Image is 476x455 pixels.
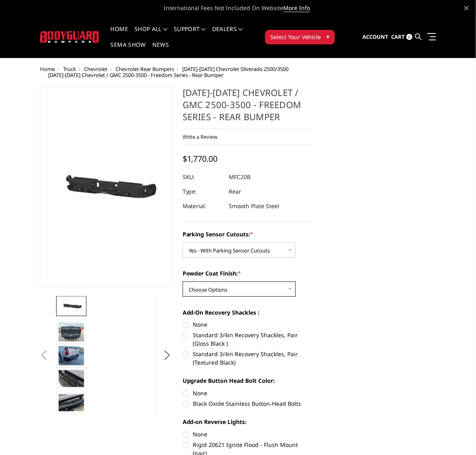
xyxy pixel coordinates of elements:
[363,33,389,40] span: Account
[183,350,314,367] label: Standard 3/4in Recovery Shackles, Pair (Textured Black)
[392,33,405,40] span: Cart
[59,346,84,365] img: 2020-2025 Chevrolet / GMC 2500-3500 - Freedom Series - Rear Bumper
[183,86,314,129] h1: [DATE]-[DATE] Chevrolet / GMC 2500-3500 - Freedom Series - Rear Bumper
[183,400,314,408] label: Black Oxide Stainless Button-Head Bolts
[183,308,314,317] label: Add-On Recovery Shackles :
[135,26,167,42] a: shop all
[406,34,413,40] span: 0
[212,26,243,42] a: Dealers
[183,199,223,213] dt: Material:
[183,389,314,398] label: None
[183,269,314,278] label: Powder Coat Finish:
[183,153,218,164] span: $1,770.00
[327,32,330,41] span: ▾
[152,42,169,58] a: News
[111,42,146,58] a: SEMA Show
[63,65,76,73] a: Truck
[183,321,314,329] label: None
[183,170,223,184] dt: SKU:
[183,418,314,426] label: Add-on Reverse Lights:
[40,86,171,288] a: 2020-2025 Chevrolet / GMC 2500-3500 - Freedom Series - Rear Bumper
[265,30,335,44] button: Select Your Vehicle
[183,133,218,140] a: Write a Review
[183,331,314,348] label: Standard 3/4in Recovery Shackles, Pair (Gloss Black )
[182,65,289,73] a: [DATE]-[DATE] Chevrolet Silverado 2500/3500
[392,26,413,48] a: Cart 0
[59,322,84,341] img: 2020-2025 Chevrolet / GMC 2500-3500 - Freedom Series - Rear Bumper
[436,416,476,455] iframe: Chat Widget
[183,377,314,385] label: Upgrade Button Head Bolt Color:
[40,65,55,73] a: Home
[229,199,280,213] dd: Smooth Plate Steel
[59,394,84,411] img: 2020-2025 Chevrolet / GMC 2500-3500 - Freedom Series - Rear Bumper
[59,370,84,387] img: 2020-2025 Chevrolet / GMC 2500-3500 - Freedom Series - Rear Bumper
[183,230,314,238] label: Parking Sensor Cutouts:
[283,4,310,12] a: More Info
[229,170,251,184] dd: MFC20B
[111,26,128,42] a: Home
[38,350,50,362] button: Previous
[363,26,389,48] a: Account
[183,184,223,199] dt: Type:
[270,33,321,41] span: Select Your Vehicle
[183,430,314,439] label: None
[116,65,174,73] a: Chevrolet Rear Bumpers
[48,71,223,79] span: [DATE]-[DATE] Chevrolet / GMC 2500-3500 - Freedom Series - Rear Bumper
[174,26,206,42] a: Support
[161,350,173,362] button: Next
[84,65,107,73] a: Chevrolet
[59,300,84,312] img: 2020-2025 Chevrolet / GMC 2500-3500 - Freedom Series - Rear Bumper
[40,31,99,43] img: BODYGUARD BUMPERS
[229,184,242,199] dd: Rear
